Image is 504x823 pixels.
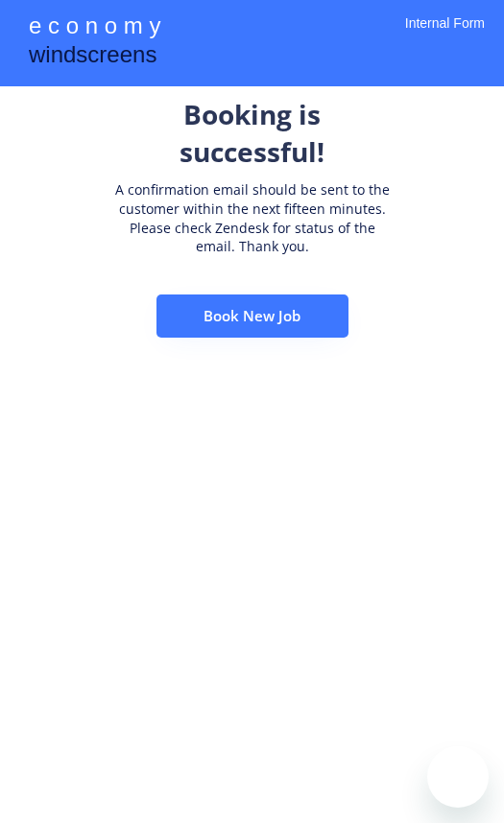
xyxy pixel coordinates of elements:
[29,38,156,76] div: windscreens
[405,14,485,58] div: Internal Form
[156,294,348,338] button: Book New Job
[108,96,396,171] div: Booking is successful!
[427,746,489,808] iframe: Button to launch messaging window
[29,10,160,46] div: e c o n o m y
[108,180,396,255] div: A confirmation email should be sent to the customer within the next fifteen minutes. Please check...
